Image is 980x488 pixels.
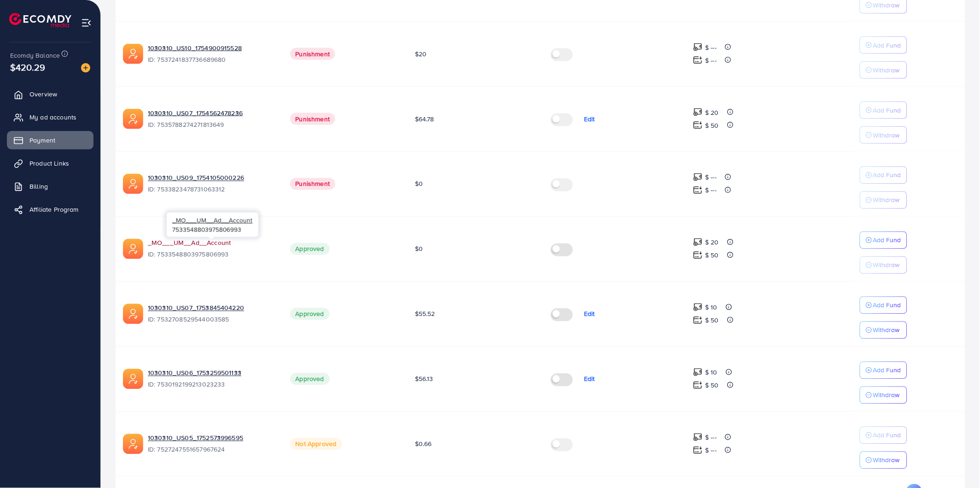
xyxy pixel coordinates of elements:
img: top-up amount [693,433,703,442]
span: $64.78 [415,114,434,124]
p: $ --- [706,432,717,443]
img: ic-ads-acc.e4c84228.svg [123,434,143,454]
button: Add Fund [860,362,907,379]
button: Add Fund [860,167,907,184]
a: 1030310_US09_1754105000226 [148,173,275,183]
button: Add Fund [860,232,907,249]
span: $55.52 [415,309,435,319]
img: top-up amount [693,173,703,182]
button: Withdraw [860,452,907,469]
a: _MO___UM__Ad__Account [148,238,275,248]
img: top-up amount [693,107,703,117]
p: Add Fund [873,105,901,116]
p: Add Fund [873,430,901,441]
img: logo [9,13,71,27]
span: _MO___UM__Ad__Account [172,216,252,225]
span: My ad accounts [29,113,76,122]
p: Add Fund [873,365,901,376]
img: ic-ads-acc.e4c84228.svg [123,239,143,259]
p: Edit [584,309,595,320]
p: Withdraw [873,260,900,271]
a: Payment [7,131,93,149]
img: top-up amount [693,381,703,390]
span: ID: 7535788274271813649 [148,120,275,129]
div: <span class='underline'>1030310_US06_1753259501133</span></br>7530192199213023233 [148,369,275,390]
p: Add Fund [873,300,901,311]
a: 1030310_US07_1753845404220 [148,304,275,313]
p: $ --- [706,185,717,196]
a: 1030310_US06_1753259501133 [148,369,275,378]
img: image [81,63,90,72]
span: Punishment [290,113,336,125]
img: top-up amount [693,185,703,195]
p: $ 20 [706,107,719,118]
span: Approved [290,308,330,320]
span: Punishment [290,178,336,190]
span: Approved [290,373,330,385]
img: top-up amount [693,120,703,130]
img: top-up amount [693,42,703,52]
a: 1030310_US05_1752573996595 [148,434,275,443]
span: ID: 7532708529544003585 [148,315,275,324]
img: menu [81,18,92,28]
button: Add Fund [860,101,907,119]
img: ic-ads-acc.e4c84228.svg [123,109,143,129]
span: ID: 7527247551657967624 [148,445,275,454]
button: Withdraw [860,256,907,274]
button: Withdraw [860,191,907,209]
p: $ --- [706,55,717,66]
a: 1030310_US07_1754562478236 [148,108,275,118]
p: $ --- [706,172,717,183]
p: $ 10 [706,302,718,313]
button: Withdraw [860,61,907,79]
img: ic-ads-acc.e4c84228.svg [123,369,143,389]
button: Withdraw [860,126,907,144]
p: $ 20 [706,237,719,248]
p: $ 50 [706,250,719,261]
img: top-up amount [693,368,703,377]
span: $420.29 [9,53,47,81]
p: Withdraw [873,325,900,336]
p: Add Fund [873,40,901,51]
span: Billing [29,182,48,191]
img: top-up amount [693,446,703,455]
span: ID: 7537241837736689680 [148,55,275,64]
span: Not Approved [290,438,342,450]
span: ID: 7533548803975806993 [148,250,275,259]
p: Edit [584,374,595,385]
img: top-up amount [693,303,703,312]
button: Withdraw [860,321,907,339]
img: top-up amount [693,250,703,260]
p: Withdraw [873,390,900,401]
span: $56.13 [415,375,433,384]
p: $ --- [706,445,717,456]
button: Add Fund [860,297,907,314]
span: $0.66 [415,440,432,449]
img: ic-ads-acc.e4c84228.svg [123,44,143,64]
p: Withdraw [873,455,900,466]
div: <span class='underline'>1030310_US09_1754105000226</span></br>7533823478731063312 [148,173,275,195]
p: Edit [584,113,595,125]
p: $ --- [706,42,717,53]
button: Add Fund [860,36,907,54]
a: 1030310_US10_1754900915528 [148,43,275,53]
a: Overview [7,85,93,103]
a: Billing [7,177,93,196]
a: Product Links [7,154,93,173]
span: Overview [29,89,57,99]
p: Withdraw [873,195,900,206]
div: 7533548803975806993 [167,213,258,237]
p: $ 50 [706,380,719,391]
span: Approved [290,243,330,255]
button: Withdraw [860,387,907,404]
img: top-up amount [693,315,703,325]
button: Add Fund [860,427,907,444]
img: top-up amount [693,55,703,65]
div: <span class='underline'>1030310_US05_1752573996595</span></br>7527247551657967624 [148,434,275,455]
div: <span class='underline'>1030310_US07_1754562478236</span></br>7535788274271813649 [148,108,275,130]
p: Add Fund [873,170,901,181]
p: $ 50 [706,120,719,131]
p: Add Fund [873,235,901,246]
p: $ 10 [706,367,718,378]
